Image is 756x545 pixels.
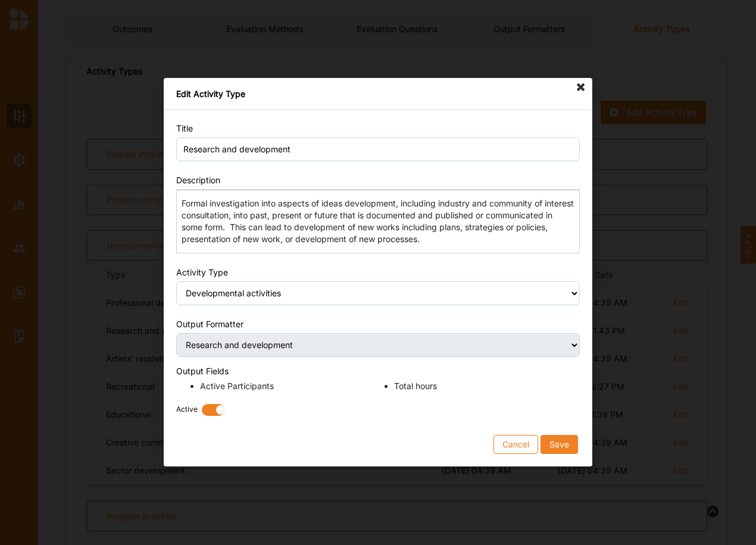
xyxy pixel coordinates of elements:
[541,436,578,455] button: Save
[493,436,538,455] button: Cancel
[176,123,193,133] label: Title
[200,380,386,392] li: Active Participants
[176,319,243,329] label: Output Formatter
[176,190,580,253] div: Editor editing area: main. Press Alt+0 for help.
[164,78,592,110] div: Edit Activity Type
[176,405,198,421] label: Active
[176,267,228,277] label: Activity Type
[182,198,574,246] p: Formal investigation into aspects of ideas development, including industry and community of inter...
[176,175,220,185] label: Description
[176,366,229,376] label: Output Fields
[394,380,580,392] li: Total hours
